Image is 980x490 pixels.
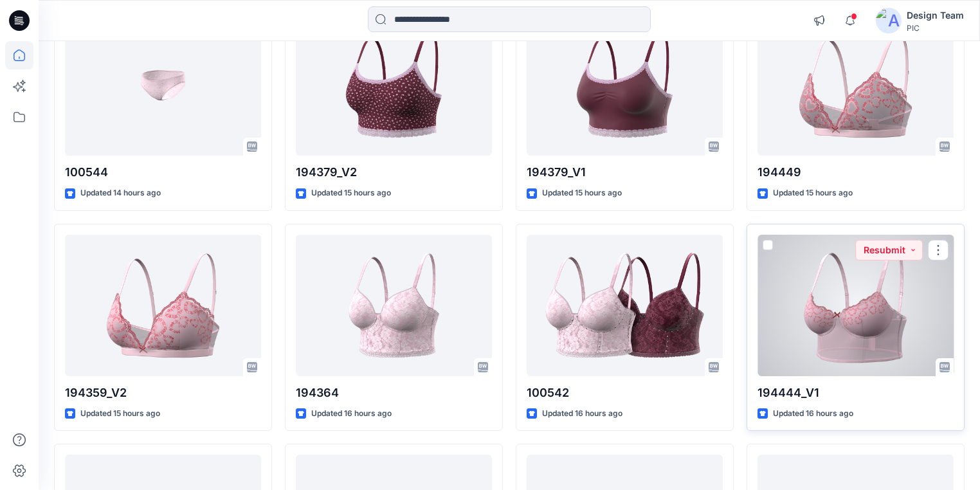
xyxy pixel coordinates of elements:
p: Updated 16 hours ago [542,407,622,421]
a: 194379_V2 [296,14,492,156]
a: 194444_V1 [758,235,954,376]
a: 100544 [65,14,261,156]
div: PIC [907,23,964,33]
p: 100542 [527,384,723,402]
p: Updated 14 hours ago [80,186,161,200]
p: Updated 15 hours ago [311,186,391,200]
p: 194449 [758,163,954,181]
div: Design Team [907,8,964,23]
p: 194379_V2 [296,163,492,181]
a: 194449 [758,14,954,156]
img: avatar [876,8,902,33]
p: Updated 16 hours ago [311,407,392,421]
p: 194379_V1 [527,163,723,181]
a: 194379_V1 [527,14,723,156]
p: Updated 15 hours ago [542,186,622,200]
p: 100544 [65,163,261,181]
p: 194364 [296,384,492,402]
a: 100542 [527,235,723,376]
a: 194364 [296,235,492,376]
a: 194359_V2 [65,235,261,376]
p: Updated 16 hours ago [773,407,853,421]
p: 194444_V1 [758,384,954,402]
p: 194359_V2 [65,384,261,402]
p: Updated 15 hours ago [80,407,160,421]
p: Updated 15 hours ago [773,186,853,200]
